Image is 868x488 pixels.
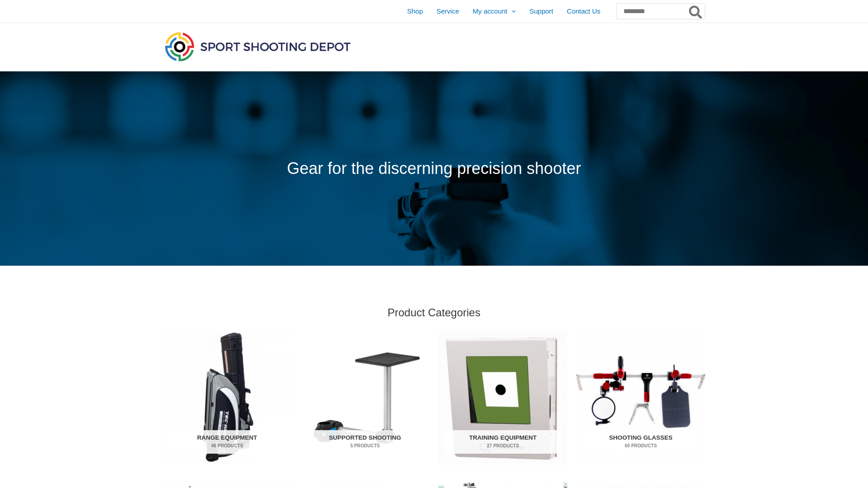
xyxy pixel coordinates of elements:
h2: Product Categories [163,305,705,319]
mark: 60 Products [583,442,699,449]
a: Visit product category Training Equipment [439,330,567,465]
img: Shooting Glasses [576,330,705,465]
img: Sport Shooting Depot [163,30,353,63]
h2: Training Equipment [445,430,561,454]
h2: Shooting Glasses [583,430,699,454]
a: Visit product category Range Equipment [163,330,292,465]
mark: 27 Products [445,442,561,449]
img: Training Equipment [439,330,567,465]
mark: 5 Products [307,442,424,449]
img: Range Equipment [163,330,292,465]
mark: 46 Products [169,442,286,449]
a: Visit product category Shooting Glasses [576,330,705,465]
p: Gear for the discerning precision shooter [163,154,705,184]
button: Search [687,4,705,19]
a: Visit product category Supported Shooting [301,330,429,465]
h2: Range Equipment [169,430,286,454]
h2: Supported Shooting [307,430,424,454]
img: Supported Shooting [301,330,429,465]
